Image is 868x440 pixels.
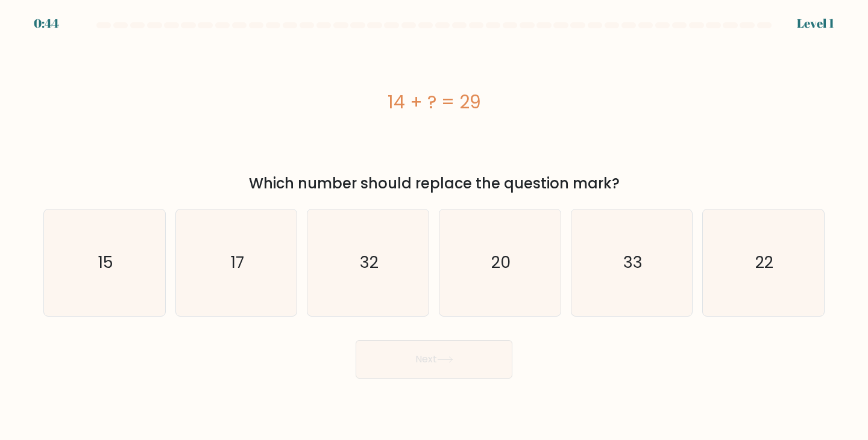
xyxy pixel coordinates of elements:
div: 14 + ? = 29 [43,88,825,116]
div: 0:44 [34,14,59,33]
text: 20 [491,252,511,274]
text: 17 [231,252,244,274]
div: Which number should replace the question mark? [51,173,817,194]
div: Level 1 [797,14,834,33]
text: 33 [623,252,643,274]
text: 15 [98,252,113,274]
text: 22 [755,252,773,274]
button: Next [356,340,512,379]
text: 32 [360,252,379,274]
